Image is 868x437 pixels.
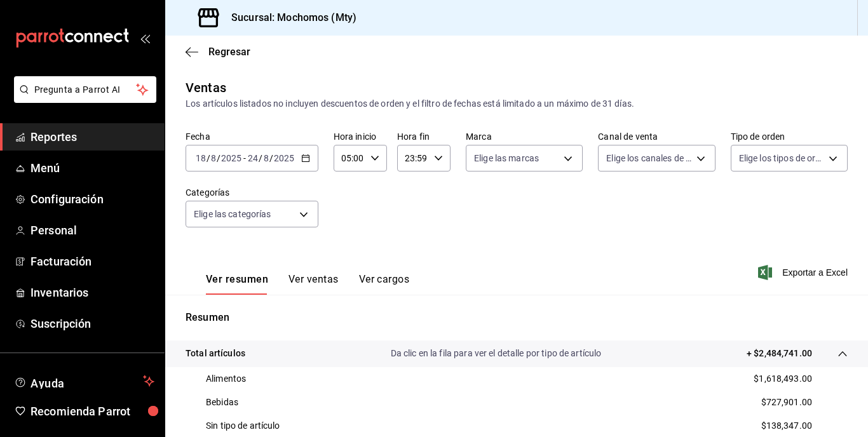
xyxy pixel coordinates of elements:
label: Fecha [186,132,318,141]
button: Exportar a Excel [761,265,848,280]
div: Ventas [186,78,226,97]
span: / [207,153,210,163]
span: Ayuda [31,373,138,389]
span: Elige las marcas [474,152,539,165]
input: ---- [273,153,295,163]
button: Pregunta a Parrot AI [14,76,156,103]
input: -- [210,153,217,163]
label: Hora fin [397,132,451,141]
button: Ver resumen [206,273,268,295]
span: Elige los canales de venta [606,152,691,165]
a: Pregunta a Parrot AI [9,92,156,105]
span: - [243,153,246,163]
p: $138,347.00 [761,419,812,433]
button: Ver ventas [288,273,339,295]
label: Canal de venta [598,132,715,141]
div: Los artículos listados no incluyen descuentos de orden y el filtro de fechas está limitado a un m... [186,97,848,111]
p: + $2,484,741.00 [747,347,812,360]
input: -- [263,153,269,163]
span: / [269,153,273,163]
span: Suscripción [31,315,154,332]
input: -- [195,153,207,163]
p: $727,901.00 [761,396,812,409]
span: Regresar [208,46,250,58]
input: ---- [220,153,242,163]
span: Personal [31,222,154,239]
span: Configuración [31,191,154,208]
p: Bebidas [206,396,238,409]
label: Tipo de orden [731,132,848,141]
span: Menú [31,159,154,177]
p: Da clic en la fila para ver el detalle por tipo de artículo [391,347,602,360]
p: Sin tipo de artículo [206,419,280,433]
p: $1,618,493.00 [754,372,812,386]
span: / [217,153,220,163]
span: Pregunta a Parrot AI [34,83,137,97]
span: / [259,153,262,163]
span: Elige las categorías [194,208,271,220]
p: Total artículos [186,347,245,360]
div: navigation tabs [206,273,409,295]
span: Reportes [31,128,154,145]
label: Categorías [186,188,318,197]
span: Elige los tipos de orden [739,152,824,165]
h3: Sucursal: Mochomos (Mty) [221,10,356,25]
label: Hora inicio [334,132,387,141]
button: Ver cargos [359,273,410,295]
p: Resumen [186,310,848,325]
span: Recomienda Parrot [31,403,154,420]
p: Alimentos [206,372,246,386]
input: -- [247,153,259,163]
button: Regresar [186,46,250,58]
button: open_drawer_menu [140,33,150,43]
label: Marca [466,132,583,141]
span: Inventarios [31,284,154,301]
span: Facturación [31,253,154,270]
